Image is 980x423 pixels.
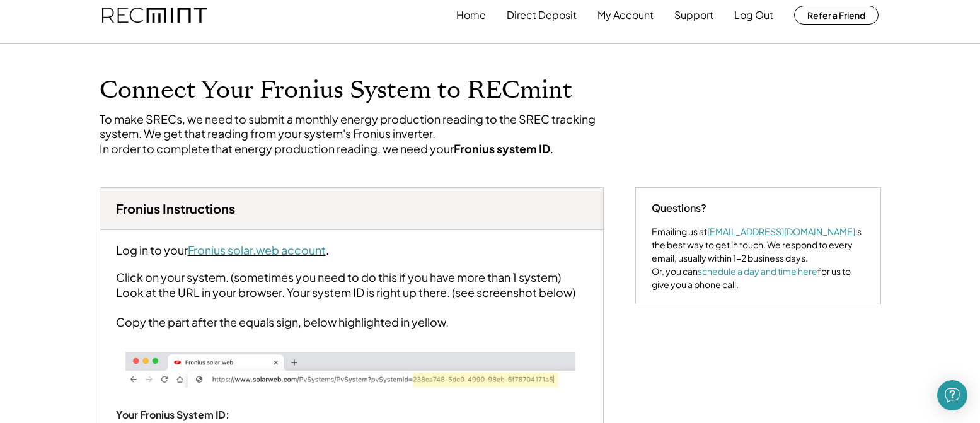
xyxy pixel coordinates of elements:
[507,3,577,28] button: Direct Deposit
[100,112,616,156] div: To make SRECs, we need to submit a monthly energy production reading to the SREC tracking system....
[116,409,242,422] div: Your Fronius System ID:
[454,141,550,156] strong: Fronius system ID
[734,3,773,28] button: Log Out
[102,8,207,23] img: recmint-logotype%403x.png
[116,243,329,257] div: Log in to your .
[652,225,865,291] div: Emailing us at is the best way to get in touch. We respond to every email, usually within 1-2 bus...
[116,270,575,329] div: Click on your system. (sometimes you need to do this if you have more than 1 system) Look at the ...
[707,226,855,237] a: [EMAIL_ADDRESS][DOMAIN_NAME]
[794,6,879,25] button: Refer a Friend
[456,3,486,28] button: Home
[652,200,706,216] div: Questions?
[597,3,654,28] button: My Account
[116,200,235,217] h3: Fronius Instructions
[100,76,616,105] h1: Connect Your Fronius System to RECmint
[116,342,587,397] img: Screen%2BShot%2B2022-05-13%2Bat%2B15.02.45.png
[674,3,713,28] button: Support
[698,265,817,277] a: schedule a day and time here
[188,243,326,257] a: Fronius solar.web account
[937,380,967,410] div: Open Intercom Messenger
